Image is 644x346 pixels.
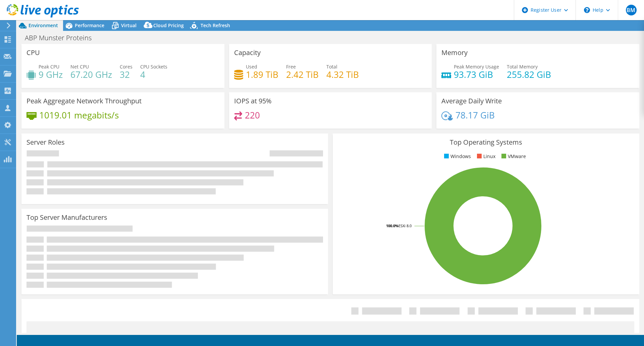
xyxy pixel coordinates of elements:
span: Virtual [121,22,137,29]
span: Cores [120,63,132,70]
h3: CPU [26,49,40,56]
h3: Server Roles [26,139,65,146]
span: Net CPU [70,63,89,70]
h4: 67.20 GHz [70,71,112,78]
h3: Peak Aggregate Network Throughput [26,97,142,105]
h3: Top Operating Systems [338,139,634,146]
span: Total Memory [507,63,538,70]
span: Peak CPU [39,63,59,70]
h3: Top Server Manufacturers [26,214,107,221]
h4: 32 [120,71,132,78]
h4: 255.82 GiB [507,71,551,78]
h4: 4 [140,71,167,78]
h3: Average Daily Write [441,97,502,105]
span: Free [286,63,296,70]
h4: 9 GHz [39,71,63,78]
tspan: ESXi 8.0 [398,223,412,228]
span: Performance [75,22,104,29]
svg: \n [584,7,590,13]
span: Tech Refresh [201,22,230,29]
span: Total [326,63,337,70]
h4: 78.17 GiB [455,111,495,119]
tspan: 100.0% [386,223,398,228]
h4: 2.42 TiB [286,71,319,78]
h4: 1019.01 megabits/s [39,111,119,119]
span: BM [626,5,637,15]
h4: 220 [245,111,260,119]
h4: 1.89 TiB [246,71,278,78]
h3: Capacity [234,49,261,56]
li: VMware [500,153,526,160]
span: Peak Memory Usage [454,63,499,70]
span: CPU Sockets [140,63,167,70]
li: Windows [442,153,471,160]
h4: 4.32 TiB [326,71,359,78]
span: Environment [29,22,58,29]
span: Used [246,63,257,70]
h3: Memory [441,49,468,56]
h3: IOPS at 95% [234,97,272,105]
span: Cloud Pricing [153,22,184,29]
h1: ABP Munster Proteins [22,34,102,42]
h4: 93.73 GiB [454,71,499,78]
li: Linux [475,153,495,160]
